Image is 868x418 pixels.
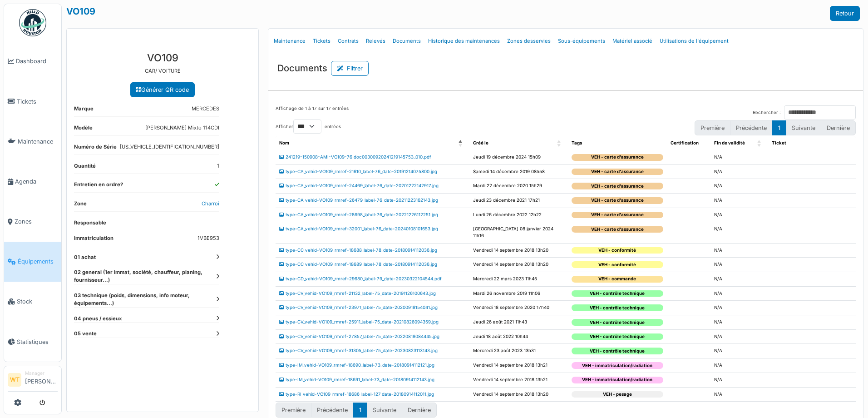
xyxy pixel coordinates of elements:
[572,304,663,311] div: VEH - contrôle technique
[710,344,768,358] td: N/A
[279,262,437,267] a: type-CC_vehid-VO109_rmref-18689_label-78_date-20180914112036.jpg
[74,105,94,116] dt: Marque
[130,82,195,97] a: Générer QR code
[120,143,219,151] dd: [US_VEHICLE_IDENTIFICATION_NUMBER]
[353,403,367,418] button: 1
[279,305,438,310] a: type-CV_vehid-VO109_rmref-23971_label-75_date-20200918154041.jpg
[710,301,768,315] td: N/A
[609,30,656,52] a: Matériel associé
[710,179,768,194] td: N/A
[279,392,434,397] a: type-RI_vehid-VO109_rmref-18686_label-127_date-20180914112011.jpg
[4,322,61,362] a: Statistiques
[469,208,568,222] td: Lundi 26 décembre 2022 12h22
[469,373,568,387] td: Vendredi 14 septembre 2018 13h21
[671,140,699,145] span: Certification
[473,140,488,145] span: Créé le
[4,242,61,282] a: Équipements
[192,105,219,113] dd: MERCEDES
[74,124,93,135] dt: Modèle
[757,136,763,150] span: Fin de validité: Activate to sort
[17,297,58,306] span: Stock
[572,140,582,145] span: Tags
[74,269,219,284] dt: 02 general (1er immat, société, chauffeur, planing, fournisseur...)
[772,140,786,145] span: Ticket
[710,193,768,208] td: N/A
[710,150,768,164] td: N/A
[4,161,61,201] a: Agenda
[309,30,334,52] a: Tickets
[74,52,251,64] h3: VO109
[19,9,46,36] img: Badge_color-CXgf-gQk.svg
[279,212,438,217] a: type-CA_vehid-VO109_rmref-28698_label-76_date-20221226112251.jpg
[572,290,663,297] div: VEH - contrôle technique
[74,292,219,307] dt: 03 technique (poids, dimensions, info moteur, équipements...)
[572,362,663,369] div: VEH - immatriculation/radiation
[74,143,117,154] dt: Numéro de Série
[469,358,568,373] td: Vendredi 14 septembre 2018 13h21
[25,370,58,377] div: Manager
[293,119,321,134] select: Afficherentrées
[469,387,568,402] td: Vendredi 14 septembre 2018 13h20
[710,387,768,402] td: N/A
[572,333,663,340] div: VEH - contrôle technique
[469,243,568,258] td: Vendredi 14 septembre 2018 13h20
[459,136,464,150] span: Nom: Activate to invert sorting
[279,377,434,382] a: type-IM_vehid-VO109_rmref-18691_label-73_date-20180914112143.jpg
[710,272,768,287] td: N/A
[572,247,663,254] div: VEH - conformité
[469,301,568,315] td: Vendredi 18 septembre 2020 17h40
[469,193,568,208] td: Jeudi 23 décembre 2021 17h21
[772,120,786,135] button: 1
[710,243,768,258] td: N/A
[4,202,61,242] a: Zones
[710,258,768,272] td: N/A
[145,124,219,132] dd: [PERSON_NAME] Mixto 114CDI
[16,57,58,65] span: Dashboard
[830,6,860,21] a: Retour
[74,162,96,174] dt: Quantité
[710,222,768,243] td: N/A
[572,377,663,383] div: VEH - immatriculation/radiation
[469,272,568,287] td: Mercredi 22 mars 2023 11h45
[710,315,768,330] td: N/A
[25,370,58,389] li: [PERSON_NAME]
[276,105,349,119] div: Affichage de 1 à 17 sur 17 entrées
[695,120,856,135] nav: pagination
[469,258,568,272] td: Vendredi 14 septembre 2018 13h20
[18,137,58,146] span: Maintenance
[279,334,439,339] a: type-CV_vehid-VO109_rmref-27857_label-75_date-20220818084445.jpg
[15,177,58,186] span: Agenda
[4,121,61,161] a: Maintenance
[503,30,554,52] a: Zones desservies
[424,30,503,52] a: Historique des maintenances
[362,30,389,52] a: Relevés
[279,276,442,281] a: type-CD_vehid-VO109_rmref-29680_label-79_date-20230322104544.pdf
[557,136,562,150] span: Créé le: Activate to sort
[710,329,768,344] td: N/A
[469,329,568,344] td: Jeudi 18 août 2022 10h44
[469,164,568,179] td: Samedi 14 décembre 2019 08h58
[202,200,219,207] a: Charroi
[74,200,87,211] dt: Zone
[469,315,568,330] td: Jeudi 26 août 2021 11h43
[710,208,768,222] td: N/A
[279,198,438,203] a: type-CA_vehid-VO109_rmref-26479_label-76_date-20211223162143.jpg
[279,183,439,188] a: type-CA_vehid-VO109_rmref-24469_label-76_date-20201222142917.jpg
[469,344,568,358] td: Mercredi 23 août 2023 13h31
[331,61,369,76] button: Filtrer
[554,30,609,52] a: Sous-équipements
[572,169,663,175] div: VEH - carte d'assurance
[197,234,219,242] dd: 1VBE953
[17,338,58,346] span: Statistiques
[279,140,289,145] span: Nom
[4,81,61,121] a: Tickets
[74,219,106,227] dt: Responsable
[15,217,58,226] span: Zones
[8,370,58,392] a: WT Manager[PERSON_NAME]
[18,257,58,266] span: Équipements
[469,150,568,164] td: Jeudi 19 décembre 2024 15h09
[279,291,436,296] a: type-CV_vehid-VO109_rmref-21132_label-75_date-20191126100643.jpg
[572,319,663,326] div: VEH - contrôle technique
[279,363,434,368] a: type-IM_vehid-VO109_rmref-18690_label-73_date-20180914112121.jpg
[572,391,663,398] div: VEH - pesage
